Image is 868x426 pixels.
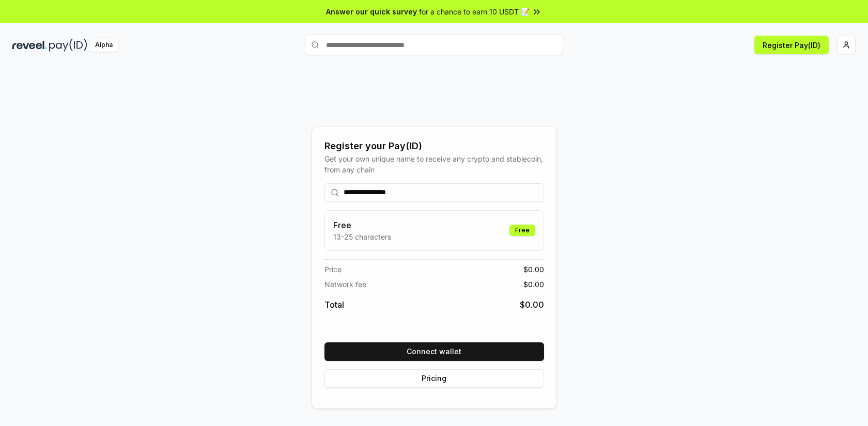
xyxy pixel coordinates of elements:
div: Register your Pay(ID) [324,139,544,153]
div: Free [509,225,535,236]
h3: Free [333,219,391,231]
button: Register Pay(ID) [754,36,829,54]
span: Total [324,298,344,311]
div: Alpha [89,39,118,52]
span: $ 0.00 [520,298,544,311]
span: Price [324,264,342,275]
img: pay_id [49,39,87,52]
div: Get your own unique name to receive any crypto and stablecoin, from any chain [324,153,544,175]
span: for a chance to earn 10 USDT 📝 [419,6,530,17]
span: Answer our quick survey [326,6,417,17]
span: Network fee [324,279,366,290]
button: Pricing [324,369,544,388]
span: $ 0.00 [523,279,544,290]
img: reveel_dark [12,39,47,52]
button: Connect wallet [324,342,544,361]
span: $ 0.00 [523,264,544,275]
p: 13-25 characters [333,231,391,242]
